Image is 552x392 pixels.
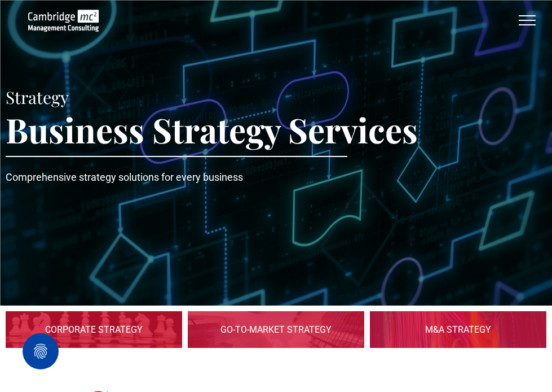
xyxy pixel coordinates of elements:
[28,10,99,32] img: Cambridge Management Logo, Procurement
[28,11,99,23] a: Digital Infrastructure | Business Strategy Services
[6,311,182,348] a: Digital Infrastructure | Corporate Strategy | Cambridge Management Consulting
[513,6,542,35] button: menu
[6,107,418,152] span: Business Strategy Services
[188,311,364,348] a: Digital Infrastructure | Go-to-Market Strategy | Cambridge Management Consulting
[6,86,69,108] span: Strategy
[370,311,546,348] a: Digital Infrastructure | M&A Strategy | Cambridge Management Consulting
[6,171,243,183] span: Comprehensive strategy solutions for every business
